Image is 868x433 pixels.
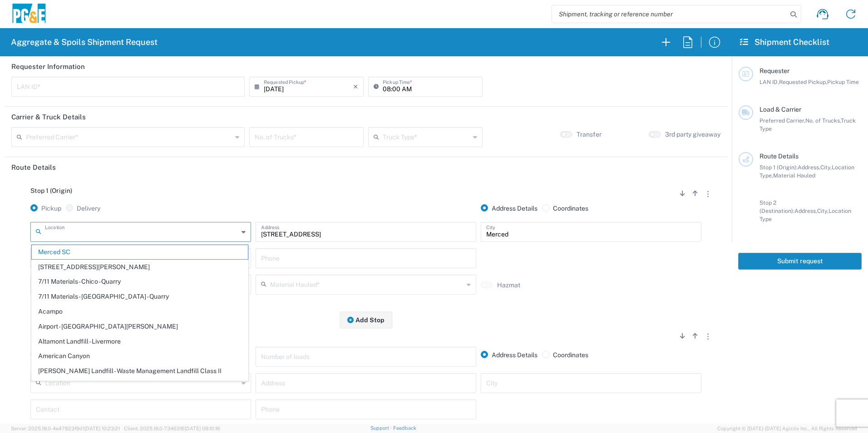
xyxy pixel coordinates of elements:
[340,311,392,328] button: Add Stop
[481,351,538,359] label: Address Details
[32,349,248,363] span: American Canyon
[32,335,248,349] span: Altamont Landfill - Livermore
[542,351,588,359] label: Coordinates
[11,163,56,172] h2: Route Details
[30,330,89,337] span: Stop 2 (Destination)
[577,130,602,138] label: Transfer
[759,117,805,124] span: Preferred Carrier,
[370,425,393,431] a: Support
[773,172,815,179] span: Material Hauled
[11,4,47,25] img: pge
[124,426,220,431] span: Client: 2025.18.0-7346316
[32,275,248,289] span: 7/11 Materials - Chico - Quarry
[794,207,817,214] span: Address,
[759,67,789,74] span: Requester
[32,364,248,378] span: [PERSON_NAME] Landfill - Waste Management Landfill Class II
[665,130,720,138] label: 3rd party giveaway
[817,207,829,214] span: City,
[779,79,827,85] span: Requested Pickup,
[353,79,358,94] i: ×
[738,253,862,270] button: Submit request
[84,426,120,431] span: [DATE] 10:23:21
[759,153,799,160] span: Route Details
[32,290,248,304] span: 7/11 Materials - [GEOGRAPHIC_DATA] - Quarry
[185,426,220,431] span: [DATE] 08:10:16
[32,320,248,334] span: Airport - [GEOGRAPHIC_DATA][PERSON_NAME]
[542,204,588,212] label: Coordinates
[759,106,801,113] span: Load & Carrier
[32,245,248,259] span: Merced SC
[11,37,158,48] h2: Aggregate & Spoils Shipment Request
[11,113,86,122] h2: Carrier & Truck Details
[717,424,857,433] span: Copyright © [DATE]-[DATE] Agistix Inc., All Rights Reserved
[32,305,248,319] span: Acampo
[30,187,72,194] span: Stop 1 (Origin)
[805,117,841,124] span: No. of Trucks,
[798,164,820,171] span: Address,
[759,164,798,171] span: Stop 1 (Origin):
[759,199,794,214] span: Stop 2 (Destination):
[481,204,538,212] label: Address Details
[393,425,416,431] a: Feedback
[740,37,829,48] h2: Shipment Checklist
[32,260,248,274] span: [STREET_ADDRESS][PERSON_NAME]
[11,426,120,431] span: Server: 2025.18.0-4e47823f9d1
[820,164,832,171] span: City,
[11,62,85,71] h2: Requester Information
[827,79,859,85] span: Pickup Time
[497,281,520,289] label: Hazmat
[759,79,779,85] span: LAN ID,
[552,5,787,23] input: Shipment, tracking or reference number
[32,379,248,393] span: Antioch Building Materials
